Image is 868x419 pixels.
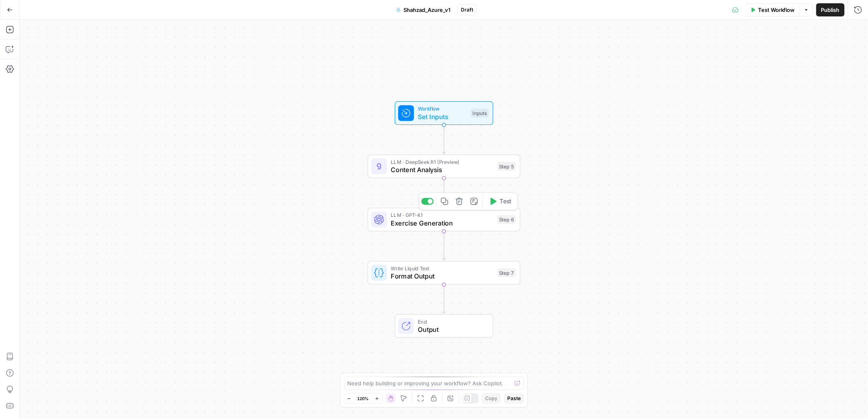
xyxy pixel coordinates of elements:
[391,272,493,281] span: Format Output
[391,211,493,219] span: LLM · GPT-4.1
[368,261,520,285] div: Write Liquid TextFormat OutputStep 7
[391,3,456,16] button: Shahzad_Azure_v1
[461,6,473,14] span: Draft
[497,162,516,171] div: Step 5
[368,101,520,125] div: WorkflowSet InputsInputs
[442,124,445,154] g: Edge from start to step_5
[391,165,493,175] span: Content Analysis
[821,6,840,14] span: Publish
[482,393,501,404] button: Copy
[504,393,524,404] button: Paste
[418,318,485,325] span: End
[418,325,485,334] span: Output
[442,231,445,260] g: Edge from step_6 to step_7
[497,215,516,224] div: Step 6
[497,268,516,277] div: Step 7
[500,197,512,206] span: Test
[442,284,445,313] g: Edge from step_7 to end
[391,265,493,272] span: Write Liquid Text
[391,218,493,228] span: Exercise Generation
[745,3,800,16] button: Test Workflow
[507,395,521,402] span: Paste
[357,395,369,402] span: 120%
[758,6,795,14] span: Test Workflow
[368,208,520,232] div: LLM · GPT-4.1Exercise GenerationStep 6Test
[418,105,467,113] span: Workflow
[368,154,520,178] div: LLM · DeepSeek R1 (Preview)Content AnalysisStep 5
[471,109,489,118] div: Inputs
[485,395,497,402] span: Copy
[485,195,515,208] button: Test
[816,3,845,16] button: Publish
[391,158,493,166] span: LLM · DeepSeek R1 (Preview)
[368,314,520,338] div: EndOutput
[418,112,467,122] span: Set Inputs
[403,6,451,14] span: Shahzad_Azure_v1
